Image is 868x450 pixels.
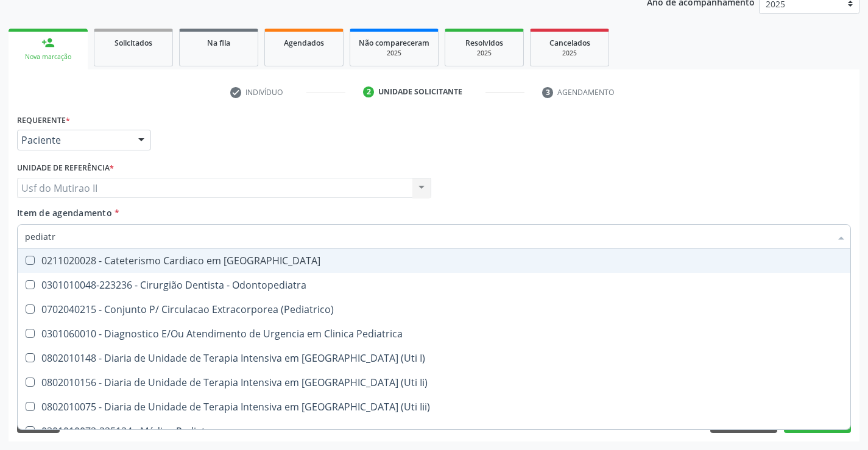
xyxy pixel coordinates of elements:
span: Cancelados [549,38,590,48]
label: Unidade de referência [17,159,114,178]
span: Item de agendamento [17,207,112,219]
span: Resolvidos [465,38,503,48]
div: 2025 [359,49,429,58]
div: 0211020028 - Cateterismo Cardiaco em [GEOGRAPHIC_DATA] [25,256,843,265]
input: Buscar por procedimentos [25,224,831,248]
span: Não compareceram [359,38,429,48]
div: 0802010075 - Diaria de Unidade de Terapia Intensiva em [GEOGRAPHIC_DATA] (Uti Iii) [25,402,843,412]
label: Requerente [17,111,70,130]
div: Nova marcação [17,52,79,62]
div: person_add [41,36,55,49]
div: 2 [363,86,374,97]
div: 0301060010 - Diagnostico E/Ou Atendimento de Urgencia em Clinica Pediatrica [25,329,843,339]
div: 0802010156 - Diaria de Unidade de Terapia Intensiva em [GEOGRAPHIC_DATA] (Uti Ii) [25,378,843,387]
div: 2025 [454,49,515,58]
div: 2025 [539,49,600,58]
div: 0301010072-225124 - Médico Pediatra [25,426,843,436]
span: Agendados [284,38,324,48]
div: Unidade solicitante [378,86,462,97]
div: 0802010148 - Diaria de Unidade de Terapia Intensiva em [GEOGRAPHIC_DATA] (Uti I) [25,353,843,363]
span: Paciente [21,134,126,146]
span: Solicitados [115,38,152,48]
div: 0301010048-223236 - Cirurgião Dentista - Odontopediatra [25,280,843,290]
div: 0702040215 - Conjunto P/ Circulacao Extracorporea (Pediatrico) [25,304,843,314]
span: Na fila [207,38,230,48]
